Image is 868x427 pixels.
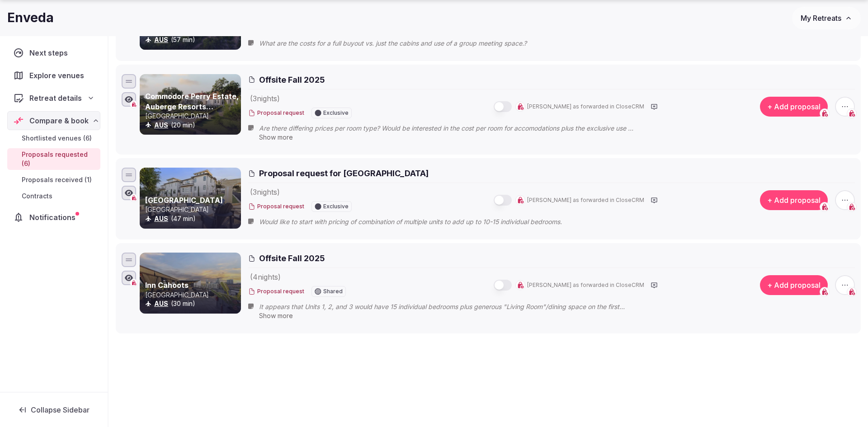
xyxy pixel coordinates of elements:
[527,103,644,111] span: [PERSON_NAME] as forwarded in CloseCRM
[145,112,239,121] p: [GEOGRAPHIC_DATA]
[7,400,100,420] button: Collapse Sidebar
[760,190,828,210] button: + Add proposal
[29,93,82,103] span: Retreat details
[145,281,189,290] a: Inn Cahoots
[154,36,168,43] a: AUS
[760,275,828,295] button: + Add proposal
[527,197,644,204] span: [PERSON_NAME] as forwarded in CloseCRM
[31,405,90,414] span: Collapse Sidebar
[248,203,304,211] button: Proposal request
[145,291,239,300] p: [GEOGRAPHIC_DATA]
[259,74,325,85] span: Offsite Fall 2025
[259,124,653,133] span: Are there differing prices per room type? Would be interested in the cost per room for accomodati...
[22,150,97,168] span: Proposals requested (6)
[259,217,580,226] span: Would like to start with pricing of combination of multiple units to add up to 10-15 individual b...
[760,97,828,117] button: + Add proposal
[154,299,168,308] button: AUS
[7,9,54,27] h1: Enveda
[7,148,100,170] a: Proposals requested (6)
[7,208,100,227] a: Notifications
[323,289,343,294] span: Shared
[259,168,429,179] span: Proposal request for [GEOGRAPHIC_DATA]
[154,214,168,223] button: AUS
[323,204,349,209] span: Exclusive
[259,302,653,311] span: It appears that Units 1, 2, and 3 would have 15 individual bedrooms plus generous "Living Room"/d...
[22,134,92,143] span: Shortlisted venues (6)
[154,215,168,222] a: AUS
[259,133,293,141] span: Show more
[145,35,239,44] div: (57 min)
[145,196,223,205] a: [GEOGRAPHIC_DATA]
[792,7,861,29] button: My Retreats
[22,175,92,184] span: Proposals received (1)
[154,121,168,130] button: AUS
[145,299,239,308] div: (30 min)
[259,312,293,319] span: Show more
[145,121,239,130] div: (20 min)
[29,115,89,126] span: Compare & book
[259,253,325,264] span: Offsite Fall 2025
[145,92,239,121] a: Commodore Perry Estate, Auberge Resorts Collection
[7,43,100,62] a: Next steps
[7,174,100,186] a: Proposals received (1)
[259,39,545,48] span: What are the costs for a full buyout vs. just the cabins and use of a group meeting space.?
[527,282,644,289] span: [PERSON_NAME] as forwarded in CloseCRM
[7,190,100,202] a: Contracts
[7,66,100,85] a: Explore venues
[154,300,168,307] a: AUS
[801,14,841,23] span: My Retreats
[250,188,280,197] span: ( 3 night s )
[22,192,52,201] span: Contracts
[29,47,71,58] span: Next steps
[29,212,79,223] span: Notifications
[250,272,281,282] span: ( 4 night s )
[248,288,304,296] button: Proposal request
[154,121,168,129] a: AUS
[154,35,168,44] button: AUS
[250,94,280,103] span: ( 3 night s )
[145,205,239,214] p: [GEOGRAPHIC_DATA]
[323,110,349,116] span: Exclusive
[29,70,88,81] span: Explore venues
[145,214,239,223] div: (47 min)
[248,109,304,117] button: Proposal request
[7,132,100,145] a: Shortlisted venues (6)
